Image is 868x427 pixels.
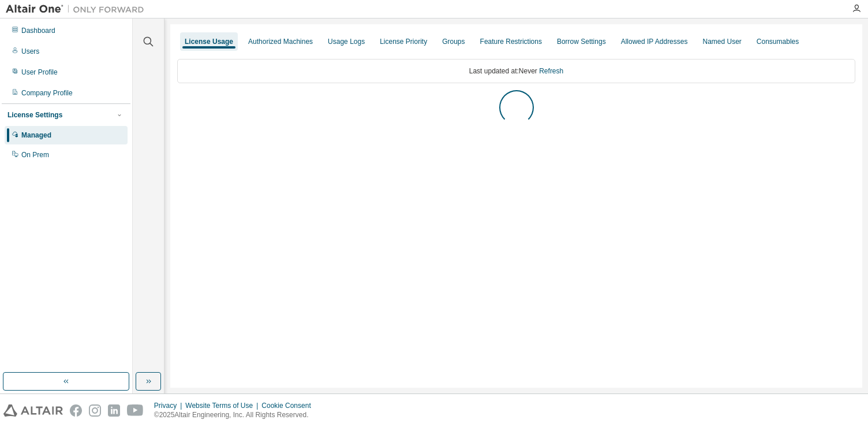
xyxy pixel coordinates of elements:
[108,404,120,417] img: linkedin.svg
[21,150,49,159] div: On Prem
[757,37,799,46] div: Consumables
[21,26,55,35] div: Dashboard
[154,410,318,420] p: © 2025 Altair Engineering, Inc. All Rights Reserved.
[89,404,101,417] img: instagram.svg
[442,37,465,46] div: Groups
[261,401,317,410] div: Cookie Consent
[480,37,542,46] div: Feature Restrictions
[127,404,144,417] img: youtube.svg
[70,404,82,417] img: facebook.svg
[8,110,62,120] div: License Settings
[248,37,313,46] div: Authorized Machines
[557,37,606,46] div: Borrow Settings
[3,404,63,417] img: altair_logo.svg
[328,37,365,46] div: Usage Logs
[185,401,261,410] div: Website Terms of Use
[21,88,73,98] div: Company Profile
[539,67,563,75] a: Refresh
[21,68,58,77] div: User Profile
[6,3,150,15] img: Altair One
[185,37,233,46] div: License Usage
[154,401,185,410] div: Privacy
[21,131,51,140] div: Managed
[177,59,855,83] div: Last updated at: Never
[21,47,39,56] div: Users
[380,37,427,46] div: License Priority
[702,37,741,46] div: Named User
[621,37,688,46] div: Allowed IP Addresses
